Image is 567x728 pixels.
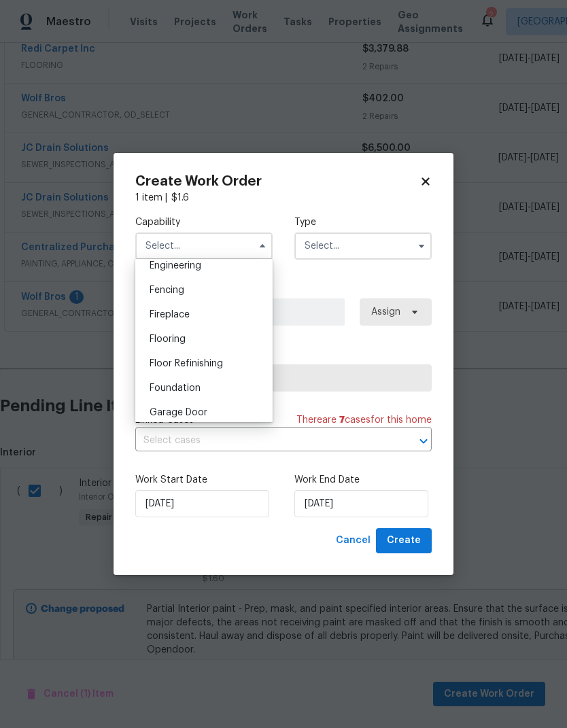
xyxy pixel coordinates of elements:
h2: Create Work Order [135,175,419,188]
button: Cancel [330,528,376,553]
label: Trade Partner [135,347,432,361]
label: Type [294,215,432,229]
button: Hide options [254,238,271,254]
span: Engineering [150,261,201,271]
span: Foundation [150,383,201,393]
span: Cancel [336,532,371,549]
label: Work End Date [294,473,432,487]
span: Flooring [150,334,186,344]
button: Show options [413,238,430,254]
span: $ 1.6 [171,193,189,203]
div: 1 item | [135,191,432,205]
span: Fireplace [150,310,190,319]
input: Select... [135,232,273,260]
label: Capability [135,215,273,229]
span: Create [387,532,421,549]
span: Assign [371,305,400,319]
input: Select cases [135,430,394,451]
span: Floor Refinishing [150,359,223,368]
button: Create [376,528,432,553]
label: Work Start Date [135,473,273,487]
input: Select... [294,232,432,260]
span: There are case s for this home [296,413,432,427]
button: Open [414,432,433,451]
span: 7 [339,415,345,425]
label: Work Order Manager [135,281,432,295]
input: M/D/YYYY [294,490,428,517]
span: Select trade partner [147,371,420,385]
span: Garage Door [150,408,207,417]
input: M/D/YYYY [135,490,269,517]
span: Fencing [150,285,184,295]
